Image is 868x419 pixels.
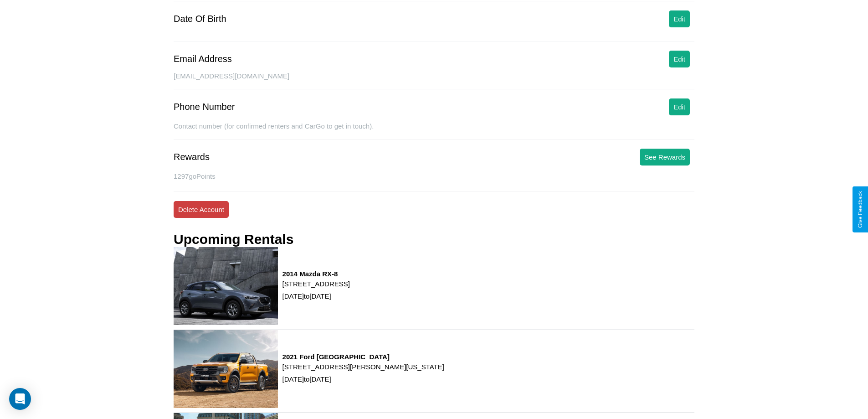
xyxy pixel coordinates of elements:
[282,290,350,302] p: [DATE] to [DATE]
[282,278,350,290] p: [STREET_ADDRESS]
[282,353,444,361] h3: 2021 Ford [GEOGRAPHIC_DATA]
[174,122,694,140] div: Contact number (for confirmed renters and CarGo to get in touch).
[669,98,690,115] button: Edit
[640,149,690,166] button: See Rewards
[174,247,278,325] img: rental
[174,330,278,408] img: rental
[174,102,235,112] div: Phone Number
[174,14,226,24] div: Date Of Birth
[174,152,210,162] div: Rewards
[174,72,694,89] div: [EMAIL_ADDRESS][DOMAIN_NAME]
[282,373,444,385] p: [DATE] to [DATE]
[282,361,444,373] p: [STREET_ADDRESS][PERSON_NAME][US_STATE]
[174,201,229,218] button: Delete Account
[174,232,293,247] h3: Upcoming Rentals
[174,54,232,64] div: Email Address
[669,10,690,27] button: Edit
[9,388,31,410] div: Open Intercom Messenger
[174,170,694,182] p: 1297 goPoints
[857,191,863,228] div: Give Feedback
[669,51,690,67] button: Edit
[282,270,350,278] h3: 2014 Mazda RX-8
